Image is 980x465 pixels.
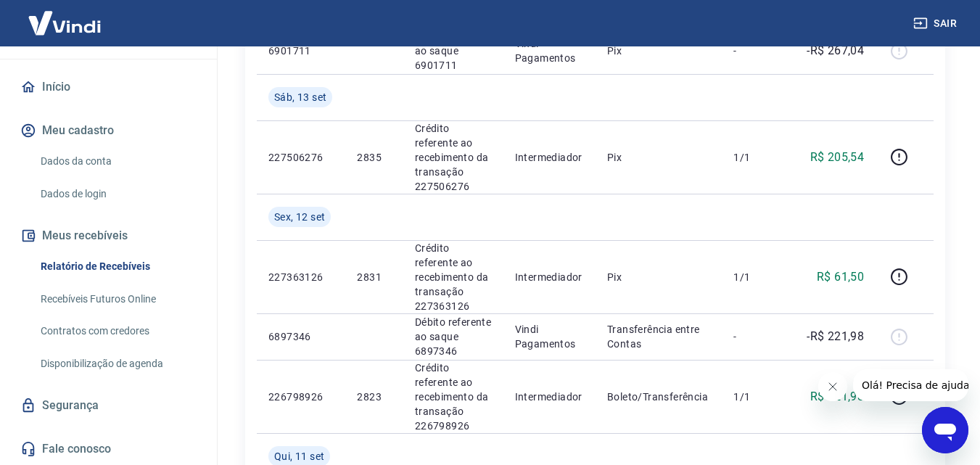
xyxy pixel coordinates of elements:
a: Início [17,71,199,103]
button: Meus recebíveis [17,220,199,252]
p: 2831 [357,270,391,284]
p: 227363126 [268,270,334,284]
img: Vindi [17,1,112,45]
button: Meu cadastro [17,115,199,147]
p: Transferência entre Contas [607,322,710,351]
p: Intermediador [515,390,584,404]
p: R$ 221,98 [810,388,865,406]
p: Pix [607,44,710,58]
p: 227506276 [268,150,334,165]
a: Segurança [17,390,199,421]
p: 1/1 [733,270,776,284]
p: -R$ 267,04 [807,42,864,59]
p: Vindi Pagamentos [515,322,584,351]
button: Sair [910,10,963,37]
iframe: Mensagem da empresa [853,369,968,401]
a: Recebíveis Futuros Online [35,284,199,314]
iframe: Fechar mensagem [818,372,847,401]
p: Crédito referente ao recebimento da transação 227363126 [415,241,492,313]
a: Dados da conta [35,147,199,176]
p: 1/1 [733,150,776,165]
span: Sáb, 13 set [274,90,326,104]
p: 226798926 [268,390,334,404]
p: Boleto/Transferência [607,390,710,404]
a: Contratos com credores [35,316,199,346]
p: Pix [607,150,710,165]
p: 6901711 [268,44,334,58]
p: 2835 [357,150,391,165]
p: R$ 205,54 [810,149,865,166]
span: Sex, 12 set [274,210,325,224]
p: Intermediador [515,270,584,284]
p: Pix [607,270,710,284]
p: Débito referente ao saque 6901711 [415,29,492,73]
p: 2823 [357,390,391,404]
a: Disponibilização de agenda [35,349,199,379]
a: Fale conosco [17,433,199,465]
p: Crédito referente ao recebimento da transação 227506276 [415,121,492,194]
p: - [733,329,776,344]
p: 1/1 [733,390,776,404]
a: Dados de login [35,179,199,209]
p: Crédito referente ao recebimento da transação 226798926 [415,361,492,433]
iframe: Botão para abrir a janela de mensagens [922,407,968,453]
p: Intermediador [515,150,584,165]
p: - [733,44,776,58]
p: -R$ 221,98 [807,328,864,345]
span: Qui, 11 set [274,449,324,464]
a: Relatório de Recebíveis [35,252,199,281]
p: R$ 61,50 [817,268,864,286]
span: Olá! Precisa de ajuda? [9,10,122,22]
p: Débito referente ao saque 6897346 [415,315,492,358]
p: Vindi Pagamentos [515,36,584,65]
p: 6897346 [268,329,334,344]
